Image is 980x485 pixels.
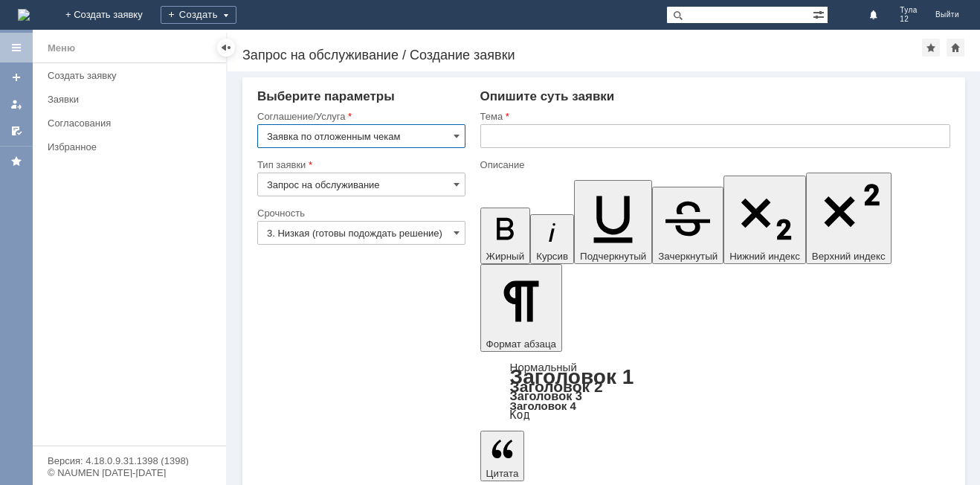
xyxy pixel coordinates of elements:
div: Сделать домашней страницей [947,39,964,57]
a: Перейти на домашнюю страницу [18,9,30,21]
div: Соглашение/Услуга [257,112,462,121]
span: Выберите параметры [257,89,395,103]
a: Создать заявку [42,64,223,87]
div: Заявки [48,94,217,105]
div: Описание [480,160,947,170]
button: Верхний индекс [806,173,892,264]
span: Формат абзаца [486,338,556,350]
a: Мои заявки [4,92,28,116]
div: Меню [48,39,75,57]
span: Цитата [486,468,519,479]
a: Заголовок 3 [510,389,582,402]
div: Скрыть меню [217,39,235,57]
img: logo [18,9,30,21]
button: Зачеркнутый [652,187,723,264]
a: Заголовок 2 [510,378,603,395]
div: Запрос на обслуживание / Создание заявки [242,48,922,62]
a: Заявки [42,88,223,111]
span: 12 [900,15,918,24]
div: Версия: 4.18.0.9.31.1398 (1398) [48,456,211,466]
span: Жирный [486,251,525,262]
div: Тип заявки [257,160,462,170]
a: Согласования [42,112,223,135]
button: Формат абзаца [480,264,562,352]
a: Создать заявку [4,65,28,89]
button: Подчеркнутый [574,180,652,264]
div: Создать заявку [48,70,217,81]
button: Курсив [530,214,574,264]
div: Согласования [48,118,217,129]
div: Добавить в избранное [922,39,940,57]
span: Курсив [536,251,568,262]
span: Подчеркнутый [580,251,646,262]
span: Верхний индекс [812,251,886,262]
a: Мои согласования [4,119,28,143]
div: © NAUMEN [DATE]-[DATE] [48,468,211,478]
div: Создать [161,6,236,24]
div: Срочность [257,208,462,218]
span: Нижний индекс [729,251,800,262]
a: Заголовок 1 [510,365,634,388]
span: Тула [900,6,918,15]
button: Нижний индекс [723,176,806,264]
a: Нормальный [510,361,577,373]
a: Заголовок 4 [510,399,576,412]
div: Формат абзаца [480,362,950,420]
button: Цитата [480,431,525,481]
span: Опишите суть заявки [480,89,615,103]
span: Расширенный поиск [813,7,828,21]
button: Жирный [480,208,531,264]
span: Зачеркнутый [658,251,718,262]
a: Код [510,408,530,422]
div: Тема [480,112,947,121]
div: Избранное [48,141,201,152]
